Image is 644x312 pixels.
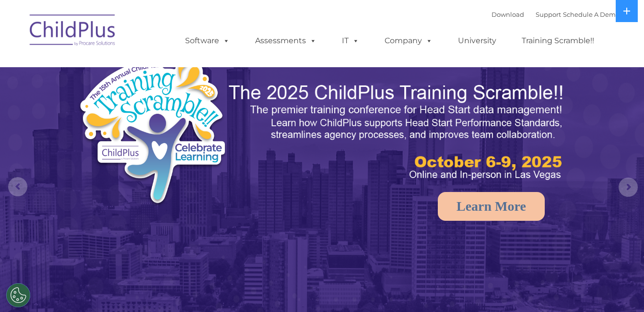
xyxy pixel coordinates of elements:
[563,11,620,18] a: Schedule A Demo
[176,31,239,50] a: Software
[492,11,620,18] font: |
[246,31,326,50] a: Assessments
[512,31,604,50] a: Training Scramble!!
[536,11,561,18] a: Support
[448,31,506,50] a: University
[332,31,369,50] a: IT
[25,8,121,56] img: ChildPlus by Procare Solutions
[6,283,30,307] button: Cookies Settings
[438,192,545,221] a: Learn More
[375,31,442,50] a: Company
[492,11,524,18] a: Download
